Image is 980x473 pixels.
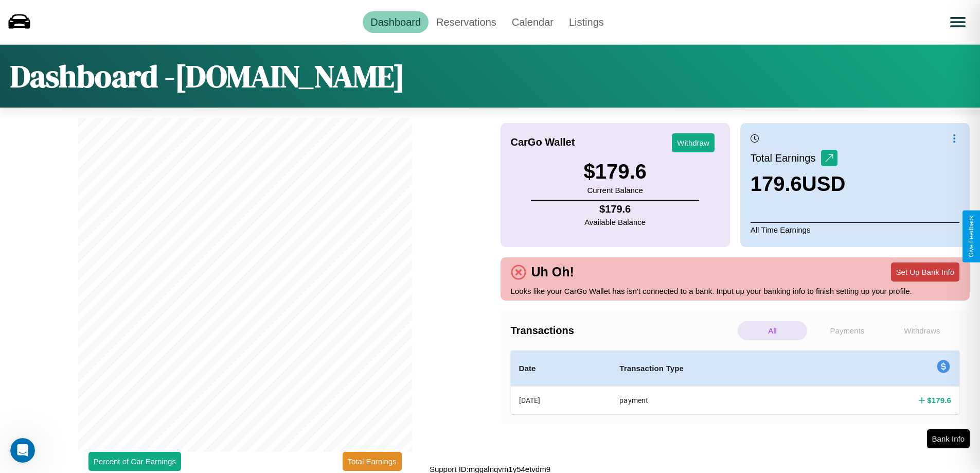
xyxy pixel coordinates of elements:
[88,452,181,471] button: Percent of Car Earnings
[511,284,960,298] p: Looks like your CarGo Wallet has isn't connected to a bank. Input up your banking info to finish ...
[812,321,882,340] p: Payments
[519,362,603,375] h4: Date
[429,11,504,33] a: Reservations
[968,216,975,257] div: Give Feedback
[584,215,646,229] p: Available Balance
[887,321,957,340] p: Withdraws
[511,387,612,414] th: [DATE]
[343,452,402,471] button: Total Earnings
[504,11,561,33] a: Calendar
[511,351,960,414] table: simple table
[10,438,35,463] iframe: Intercom live chat
[583,183,646,197] p: Current Balance
[751,172,846,196] h3: 179.6 USD
[751,149,821,167] p: Total Earnings
[619,362,816,375] h4: Transaction Type
[611,387,825,414] th: payment
[511,325,735,337] h4: Transactions
[363,11,429,33] a: Dashboard
[511,136,575,148] h4: CarGo Wallet
[943,8,972,37] button: Open menu
[738,321,807,340] p: All
[927,429,970,448] button: Bank Info
[584,203,646,215] h4: $ 179.6
[927,395,951,406] h4: $ 179.6
[891,262,959,282] button: Set Up Bank Info
[561,11,612,33] a: Listings
[583,160,646,183] h3: $ 179.6
[10,55,405,97] h1: Dashboard - [DOMAIN_NAME]
[751,222,959,237] p: All Time Earnings
[526,265,579,279] h4: Uh Oh!
[672,133,715,152] button: Withdraw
